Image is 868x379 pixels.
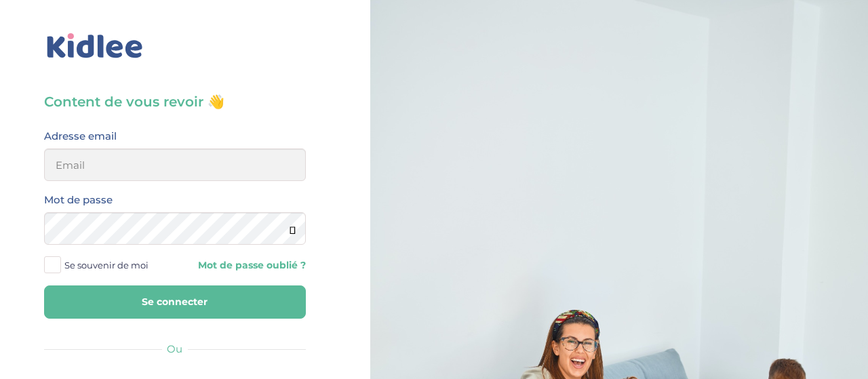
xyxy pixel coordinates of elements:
[185,259,306,272] a: Mot de passe oublié ?
[44,92,306,111] h3: Content de vous revoir 👋
[44,31,146,62] img: logo_kidlee_bleu
[64,256,149,274] span: Se souvenir de moi
[44,127,117,145] label: Adresse email
[44,285,306,319] button: Se connecter
[44,191,113,209] label: Mot de passe
[44,148,306,181] input: Email
[167,342,182,355] span: Ou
